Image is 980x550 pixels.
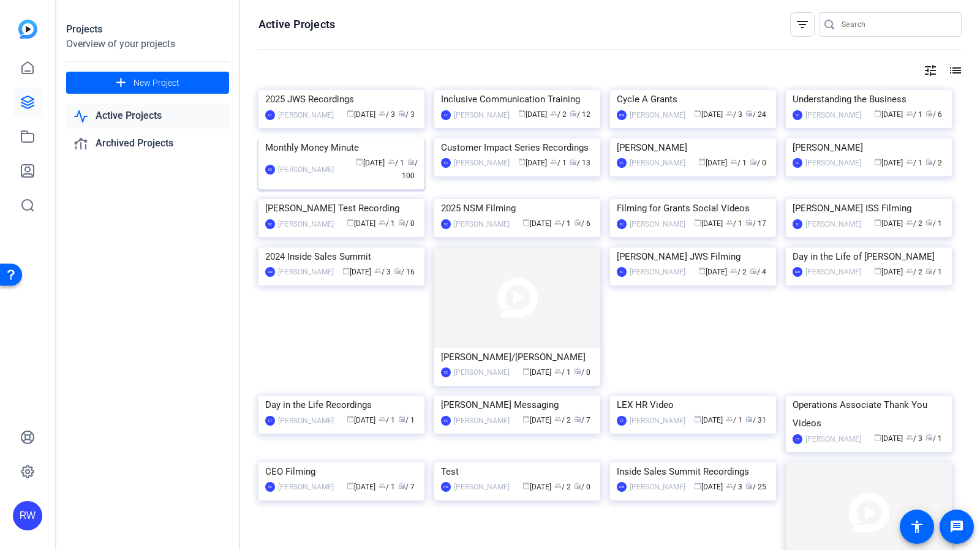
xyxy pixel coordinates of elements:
[793,158,802,168] div: SC
[550,110,567,119] span: / 2
[342,267,350,274] span: calendar_today
[398,483,415,491] span: / 7
[745,110,753,117] span: radio
[925,267,933,274] span: radio
[805,157,861,169] div: [PERSON_NAME]
[906,267,913,274] span: group
[18,20,37,39] img: blue-gradient.svg
[379,219,386,226] span: group
[574,416,590,424] span: / 7
[574,219,581,226] span: radio
[630,109,685,121] div: [PERSON_NAME]
[745,219,766,228] span: / 17
[454,109,510,121] div: [PERSON_NAME]
[113,75,129,91] mat-icon: add
[730,159,747,167] span: / 1
[906,268,922,276] span: / 2
[441,219,451,229] div: SC
[874,267,881,274] span: calendar_today
[265,416,275,426] div: CT
[745,416,766,424] span: / 31
[347,416,375,424] span: [DATE]
[750,159,766,167] span: / 0
[550,158,557,165] span: group
[522,219,551,228] span: [DATE]
[793,219,802,229] div: SC
[726,219,733,226] span: group
[441,367,451,377] div: SC
[874,434,881,441] span: calendar_today
[258,17,335,32] h1: Active Projects
[630,266,685,278] div: [PERSON_NAME]
[265,396,418,414] div: Day in the Life Recordings
[265,267,275,277] div: RW
[278,109,334,121] div: [PERSON_NAME]
[925,219,942,228] span: / 1
[454,481,510,493] div: [PERSON_NAME]
[441,158,451,168] div: SC
[617,90,769,108] div: Cycle A Grants
[805,433,861,445] div: [PERSON_NAME]
[726,415,733,423] span: group
[342,268,371,276] span: [DATE]
[925,159,942,167] span: / 2
[347,110,354,117] span: calendar_today
[617,247,769,266] div: [PERSON_NAME] JWS Filming
[379,482,386,489] span: group
[793,267,802,277] div: RW
[617,138,769,157] div: [PERSON_NAME]
[906,159,922,167] span: / 1
[441,482,451,492] div: RW
[874,219,903,228] span: [DATE]
[694,219,723,228] span: [DATE]
[906,110,913,117] span: group
[617,482,627,492] div: RW
[134,77,179,89] span: New Project
[617,219,627,229] div: SC
[745,483,766,491] span: / 25
[454,415,510,427] div: [PERSON_NAME]
[388,159,404,167] span: / 1
[574,219,590,228] span: / 6
[745,482,753,489] span: radio
[454,366,510,379] div: [PERSON_NAME]
[698,158,706,165] span: calendar_today
[745,415,753,423] span: radio
[570,158,577,165] span: radio
[374,268,391,276] span: / 3
[574,482,581,489] span: radio
[407,158,415,165] span: radio
[570,110,590,119] span: / 12
[874,434,903,443] span: [DATE]
[925,158,933,165] span: radio
[522,416,551,424] span: [DATE]
[906,158,913,165] span: group
[66,72,229,94] button: New Project
[554,482,562,489] span: group
[347,219,354,226] span: calendar_today
[694,416,723,424] span: [DATE]
[518,110,547,119] span: [DATE]
[925,110,933,117] span: radio
[805,266,861,278] div: [PERSON_NAME]
[617,416,627,426] div: CT
[554,416,571,424] span: / 2
[726,416,742,424] span: / 1
[906,434,922,443] span: / 3
[694,483,723,491] span: [DATE]
[265,482,275,492] div: SC
[347,415,354,423] span: calendar_today
[522,415,530,423] span: calendar_today
[522,368,551,377] span: [DATE]
[454,218,510,230] div: [PERSON_NAME]
[745,219,753,226] span: radio
[554,219,571,228] span: / 1
[906,219,913,226] span: group
[394,268,415,276] span: / 16
[441,138,594,157] div: Customer Impact Series Recordings
[278,481,334,493] div: [PERSON_NAME]
[726,483,742,491] span: / 3
[923,63,938,78] mat-icon: tune
[570,159,590,167] span: / 13
[374,267,382,274] span: group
